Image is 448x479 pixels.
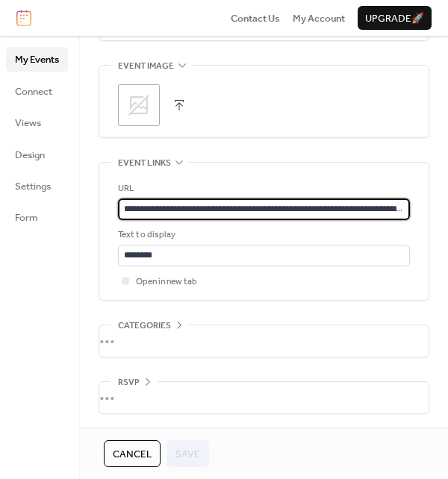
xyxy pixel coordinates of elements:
[104,440,161,467] button: Cancel
[15,84,52,99] span: Connect
[118,156,171,171] span: Event links
[15,148,45,163] span: Design
[118,84,160,126] div: ;
[231,10,280,25] a: Contact Us
[15,52,59,67] span: My Events
[293,11,345,26] span: My Account
[231,11,280,26] span: Contact Us
[6,110,68,134] a: Views
[293,10,345,25] a: My Account
[365,11,424,26] span: Upgrade 🚀
[15,116,41,131] span: Views
[16,10,31,26] img: logo
[99,382,429,413] div: •••
[15,179,51,194] span: Settings
[15,210,38,225] span: Form
[6,143,68,166] a: Design
[6,174,68,198] a: Settings
[136,275,197,289] span: Open in new tab
[6,205,68,229] a: Form
[6,79,68,103] a: Connect
[118,59,174,74] span: Event image
[118,228,407,242] div: Text to display
[358,6,432,30] button: Upgrade🚀
[118,181,407,196] div: URL
[118,319,171,334] span: Categories
[118,375,140,390] span: RSVP
[6,47,68,71] a: My Events
[113,447,152,462] span: Cancel
[99,325,429,357] div: •••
